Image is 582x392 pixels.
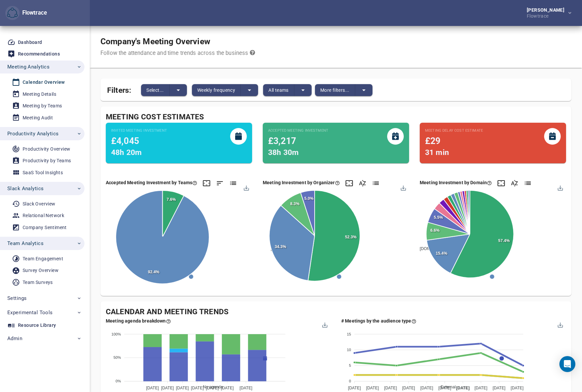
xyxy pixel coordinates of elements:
[425,148,449,157] span: 31 min
[113,355,121,359] tspan: 50%
[197,86,235,94] span: Weekly frequency
[111,128,167,133] small: Invited Meeting Investment
[263,84,312,96] div: split button
[23,266,59,275] div: Survey Overview
[456,386,470,390] tspan: [DATE]
[7,294,27,303] span: Settings
[348,386,361,390] tspan: [DATE]
[7,239,44,248] span: Team Analytics
[268,86,289,94] span: All teams
[23,78,65,86] div: Calendar Overview
[263,84,294,96] button: All teams
[111,128,247,158] div: This estimate is based on group and direct invites. This estimate uses team cost estimate overrid...
[146,386,159,390] tspan: [DATE]
[559,356,575,372] div: Open Intercom Messenger
[497,179,505,187] div: Click here to expand
[347,332,351,336] tspan: 15
[266,246,308,251] span: [PERSON_NAME]...
[107,82,131,96] span: Filters:
[23,169,63,177] div: SaaS Tool Insights
[436,385,456,389] span: External
[425,128,561,158] div: This estimate is based video call start times. Value in brackes is extrapolated against all meeti...
[106,112,566,123] div: Meeting Cost Estimates
[527,12,567,18] div: Flowtrace
[192,84,241,96] button: Weekly frequency
[420,386,433,390] tspan: [DATE]
[5,6,20,20] button: Flowtrace
[7,334,22,343] span: Admin
[402,386,415,390] tspan: [DATE]
[341,318,416,324] div: Here you can see how many meetings by the type of audiences. Audience is classed as either intern...
[161,386,174,390] tspan: [DATE]
[7,129,59,138] span: Productivity Analytics
[18,50,60,58] div: Recommendations
[315,84,355,96] button: More filters...
[239,386,252,390] tspan: [DATE]
[100,49,255,57] div: Follow the attendance and time trends across the business
[23,211,64,220] div: Relational Network
[475,386,488,390] tspan: [DATE]
[100,37,255,47] h1: Company's Meeting Overview
[384,386,397,390] tspan: [DATE]
[349,379,351,383] tspan: 0
[23,90,56,98] div: Meeting Details
[191,386,204,390] tspan: [DATE]
[18,38,42,47] div: Dashboard
[23,223,67,232] div: Company Sentiment
[557,185,562,190] div: Menu
[111,148,142,157] span: 48h 20m
[111,332,121,336] tspan: 100%
[141,84,170,96] button: Select...
[203,179,211,187] div: Click here to expand
[141,84,187,96] div: split button
[359,179,366,187] div: Click here to sort by the name
[23,102,62,110] div: Meeting by Teams
[425,128,483,133] small: Meeting Delay Cost Estimate
[243,185,249,190] div: Menu
[511,386,524,390] tspan: [DATE]
[7,184,44,193] span: Slack Analytics
[23,157,71,165] div: Productivity by Teams
[263,179,340,186] div: Here we estimate the costs of the meetings based on ACCEPTED, PENDING, and TENTATIVE invites (dir...
[527,8,567,12] div: [PERSON_NAME]
[116,379,121,383] tspan: 0%
[366,386,379,390] tspan: [DATE]
[192,84,258,96] div: split button
[20,9,47,17] div: Flowtrace
[216,179,224,187] div: Click here to sort by the value
[372,179,380,187] div: Click here to show list data
[268,128,328,133] small: Accepted Meeting Investment
[198,385,223,389] span: No agenda
[221,386,234,390] tspan: [DATE]
[23,145,70,153] div: Productivity Overview
[106,179,197,186] div: This pie chart estimates the costs associated with meetings based on ACCEPTED invites (direct, or...
[425,136,440,146] span: £29
[23,114,53,122] div: Meeting Audit
[7,8,18,18] img: Flowtrace
[438,386,451,390] tspan: [DATE]
[268,148,299,157] span: 38h 30m
[524,179,532,187] div: Click here to show list data
[320,86,350,94] span: More filters...
[106,307,566,318] div: Calendar and Meeting Trends
[493,386,506,390] tspan: [DATE]
[7,308,53,317] span: Experimental Tools
[510,179,518,187] div: Click here to sort by the name
[315,84,372,96] div: split button
[5,6,47,20] div: Flowtrace
[146,86,164,94] span: Select...
[23,278,53,287] div: Team Surveys
[23,255,63,263] div: Team Engagement
[206,386,219,390] tspan: [DATE]
[420,179,492,186] div: Here we estimate the costs of the meetings based on the invited participants by their domains. Th...
[111,136,139,146] span: £4,045
[557,321,562,327] div: Menu
[347,348,351,352] tspan: 10
[176,386,189,390] tspan: [DATE]
[345,179,353,187] div: Click here to expand
[516,6,577,20] button: [PERSON_NAME]Flowtrace
[229,179,237,187] div: Click here to show list data
[268,136,296,146] span: £3,217
[106,318,171,324] div: Here's the agenda information from your meetings. No agenda means the description field of the ca...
